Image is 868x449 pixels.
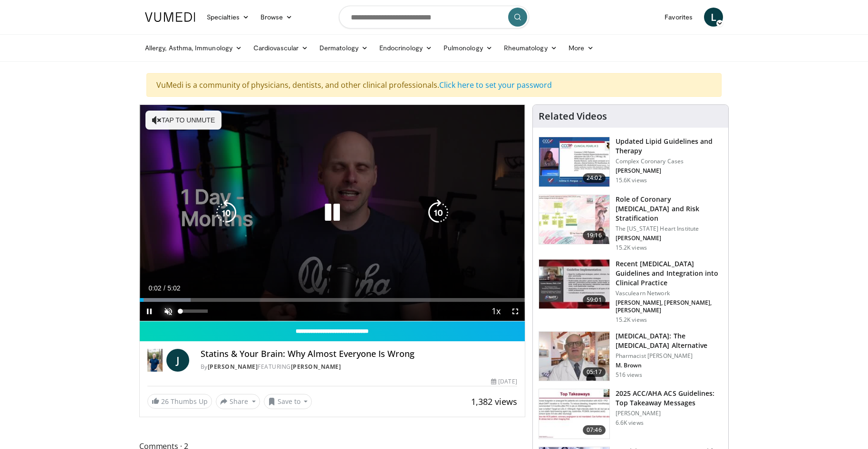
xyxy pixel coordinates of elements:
[491,377,517,386] div: [DATE]
[208,363,258,371] a: [PERSON_NAME]
[616,167,723,175] p: [PERSON_NAME]
[159,302,178,321] button: Unmute
[583,231,606,240] span: 19:16
[616,299,723,314] p: [PERSON_NAME], [PERSON_NAME], [PERSON_NAME]
[255,8,299,27] a: Browse
[201,363,517,371] div: By FEATURING
[201,8,255,27] a: Specialties
[167,284,180,292] span: 5:02
[264,394,312,409] button: Save to
[539,111,607,122] h4: Related Videos
[439,80,552,90] a: Click here to set your password
[616,410,723,417] p: [PERSON_NAME]
[438,38,498,57] a: Pulmonology
[314,38,374,57] a: Dermatology
[539,259,723,324] a: 59:01 Recent [MEDICAL_DATA] Guidelines and Integration into Clinical Practice Vasculearn Network ...
[164,284,165,292] span: /
[146,73,722,97] div: VuMedi is a community of physicians, dentists, and other clinical professionals.
[201,349,517,359] h4: Statins & Your Brain: Why Almost Everyone Is Wrong
[147,394,212,409] a: 26 Thumbs Up
[583,173,606,183] span: 24:02
[180,309,207,313] div: Volume Level
[539,195,723,252] a: 19:16 Role of Coronary [MEDICAL_DATA] and Risk Stratification The [US_STATE] Heart Institute [PER...
[166,349,189,372] a: J
[539,332,609,381] img: ce9609b9-a9bf-4b08-84dd-8eeb8ab29fc6.150x105_q85_crop-smart_upscale.jpg
[539,137,609,187] img: 77f671eb-9394-4acc-bc78-a9f077f94e00.150x105_q85_crop-smart_upscale.jpg
[704,8,723,27] a: L
[140,302,159,321] button: Pause
[145,111,222,130] button: Tap to unmute
[616,316,647,324] p: 15.2K views
[583,295,606,305] span: 59:01
[616,371,642,379] p: 516 views
[616,244,647,252] p: 15.2K views
[616,259,723,288] h3: Recent [MEDICAL_DATA] Guidelines and Integration into Clinical Practice
[139,38,248,57] a: Allergy, Asthma, Immunology
[616,331,723,350] h3: [MEDICAL_DATA]: The [MEDICAL_DATA] Alternative
[471,396,517,407] span: 1,382 views
[248,38,314,57] a: Cardiovascular
[616,290,723,297] p: Vasculearn Network
[583,425,606,435] span: 07:46
[161,397,169,406] span: 26
[616,352,723,360] p: Pharmacist [PERSON_NAME]
[374,38,438,57] a: Endocrinology
[616,389,723,408] h3: 2025 ACC/AHA ACS Guidelines: Top Takeaway Messages
[616,195,723,223] h3: Role of Coronary [MEDICAL_DATA] and Risk Stratification
[616,177,647,184] p: 15.6K views
[487,302,506,321] button: Playback Rate
[616,158,723,165] p: Complex Coronary Cases
[291,363,341,371] a: [PERSON_NAME]
[539,331,723,382] a: 05:17 [MEDICAL_DATA]: The [MEDICAL_DATA] Alternative Pharmacist [PERSON_NAME] M. Brown 516 views
[498,38,563,57] a: Rheumatology
[539,389,723,439] a: 07:46 2025 ACC/AHA ACS Guidelines: Top Takeaway Messages [PERSON_NAME] 6.6K views
[539,260,609,309] img: 87825f19-cf4c-4b91-bba1-ce218758c6bb.150x105_q85_crop-smart_upscale.jpg
[616,362,723,369] p: M. Brown
[539,195,609,244] img: 1efa8c99-7b8a-4ab5-a569-1c219ae7bd2c.150x105_q85_crop-smart_upscale.jpg
[583,367,606,377] span: 05:17
[539,389,609,439] img: 369ac253-1227-4c00-b4e1-6e957fd240a8.150x105_q85_crop-smart_upscale.jpg
[563,38,599,57] a: More
[140,298,525,302] div: Progress Bar
[616,225,723,233] p: The [US_STATE] Heart Institute
[659,8,698,27] a: Favorites
[616,419,644,427] p: 6.6K views
[616,234,723,242] p: [PERSON_NAME]
[216,394,260,409] button: Share
[140,105,525,321] video-js: Video Player
[147,349,163,372] img: Dr. Jordan Rennicke
[506,302,525,321] button: Fullscreen
[616,137,723,156] h3: Updated Lipid Guidelines and Therapy
[539,137,723,187] a: 24:02 Updated Lipid Guidelines and Therapy Complex Coronary Cases [PERSON_NAME] 15.6K views
[339,6,529,28] input: Search topics, interventions
[148,284,161,292] span: 0:02
[145,12,195,22] img: VuMedi Logo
